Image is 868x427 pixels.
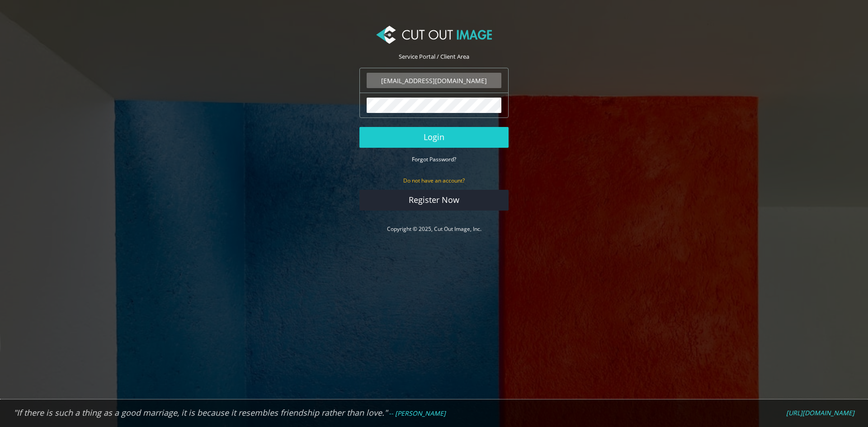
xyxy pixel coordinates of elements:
[412,155,456,163] a: Forgot Password?
[387,225,481,233] a: Copyright © 2025, Cut Out Image, Inc.
[359,127,509,148] button: Login
[786,408,854,417] em: [URL][DOMAIN_NAME]
[786,409,854,417] a: [URL][DOMAIN_NAME]
[403,177,465,184] small: Do not have an account?
[14,407,387,418] em: "If there is such a thing as a good marriage, it is because it resembles friendship rather than l...
[399,52,469,61] span: Service Portal / Client Area
[367,73,501,88] input: Email Address
[359,190,509,211] a: Register Now
[376,26,492,44] img: Cut Out Image
[389,409,446,418] em: -- [PERSON_NAME]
